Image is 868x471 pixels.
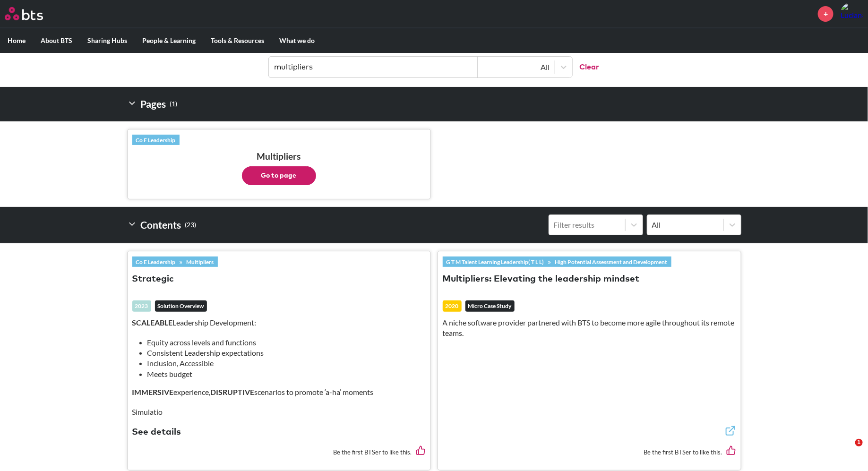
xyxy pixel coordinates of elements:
label: About BTS [33,28,80,53]
div: Be the first BTSer to like this. [132,439,426,465]
em: Micro Case Study [465,300,515,312]
a: Multipliers [183,257,218,267]
p: Simulatio [132,407,426,417]
label: What we do [272,28,322,53]
input: Find contents, pages and demos... [269,57,478,77]
div: All [652,220,719,230]
p: A niche software provider partnered with BTS to become more agile throughout its remote teams. [443,317,736,339]
button: Clear [572,57,600,77]
li: Equity across levels and functions [147,337,418,348]
a: External link [725,425,736,439]
button: Multipliers: Elevating the leadership mindset [443,273,640,286]
label: Tools & Resources [203,28,272,53]
label: People & Learning [135,28,203,53]
a: Co E Leadership [132,257,180,267]
button: See details [132,426,181,439]
button: Strategic [132,273,174,286]
iframe: Intercom live chat [836,439,859,462]
p: Leadership Development: [132,317,426,328]
div: Filter results [554,220,620,230]
h3: Multipliers [132,151,426,185]
small: ( 1 ) [170,98,178,111]
a: + [818,6,834,22]
div: 2023 [132,300,151,312]
label: Sharing Hubs [80,28,135,53]
a: G T M Talent Learning Leadership( T L L) [443,257,548,267]
div: Be the first BTSer to like this. [443,439,736,465]
div: All [482,62,550,72]
li: Inclusion, Accessible [147,358,418,368]
li: Meets budget [147,369,418,379]
li: Consistent Leadership expectations [147,348,418,358]
a: Go home [5,7,60,20]
img: Luciana de Camargo Pereira [841,2,863,25]
div: » [132,257,218,267]
em: Solution Overview [155,300,207,312]
a: Profile [841,2,863,25]
h2: Contents [127,214,197,235]
strong: DISRUPTIVE [211,387,255,396]
img: BTS Logo [5,7,43,20]
div: 2020 [443,300,462,312]
a: Co E Leadership [132,135,180,145]
strong: SCALEABLE [132,318,173,327]
p: experience, scenarios to promote ‘a-ha’ moments [132,387,426,397]
span: 1 [855,439,863,446]
div: » [443,257,671,267]
strong: IMMERSIVE [132,387,174,396]
button: Go to page [242,166,316,185]
small: ( 23 ) [185,219,197,231]
h2: Pages [127,94,178,113]
a: High Potential Assessment and Development [551,257,671,267]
